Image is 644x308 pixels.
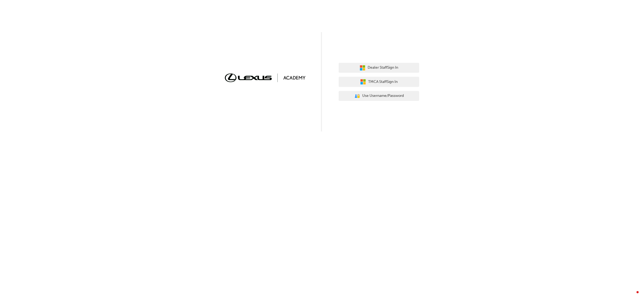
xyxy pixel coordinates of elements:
span: TMCA Staff Sign In [368,79,398,85]
iframe: Intercom live chat [626,290,639,303]
button: Use Username/Password [339,91,419,101]
span: Dealer Staff Sign In [368,65,398,71]
button: TMCA StaffSign In [339,77,419,87]
span: Use Username/Password [362,93,404,99]
button: Dealer StaffSign In [339,63,419,73]
img: Trak [225,74,305,82]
